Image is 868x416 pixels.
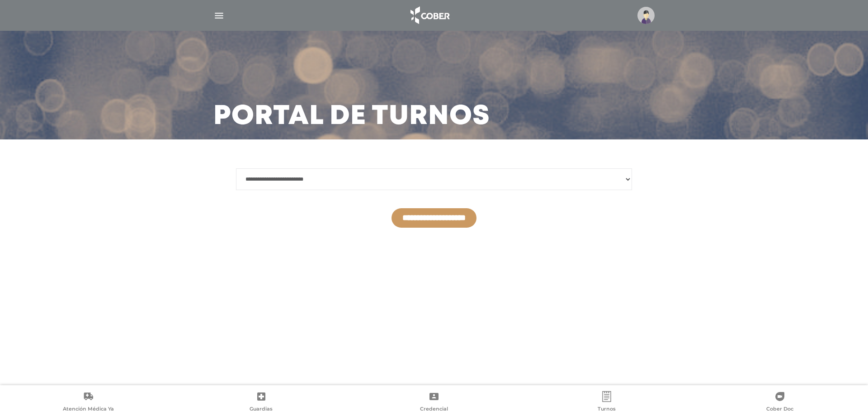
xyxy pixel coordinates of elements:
[213,105,490,129] h3: Portal de turnos
[348,391,520,414] a: Credencial
[175,391,347,414] a: Guardias
[598,406,616,414] span: Turnos
[63,406,114,414] span: Atención Médica Ya
[693,391,866,414] a: Cober Doc
[637,7,655,24] img: profile-placeholder.svg
[420,406,448,414] span: Credencial
[2,391,175,414] a: Atención Médica Ya
[520,391,693,414] a: Turnos
[766,406,793,414] span: Cober Doc
[250,406,273,414] span: Guardias
[213,10,225,21] img: Cober_menu-lines-white.svg
[406,5,453,26] img: logo_cober_home-white.png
